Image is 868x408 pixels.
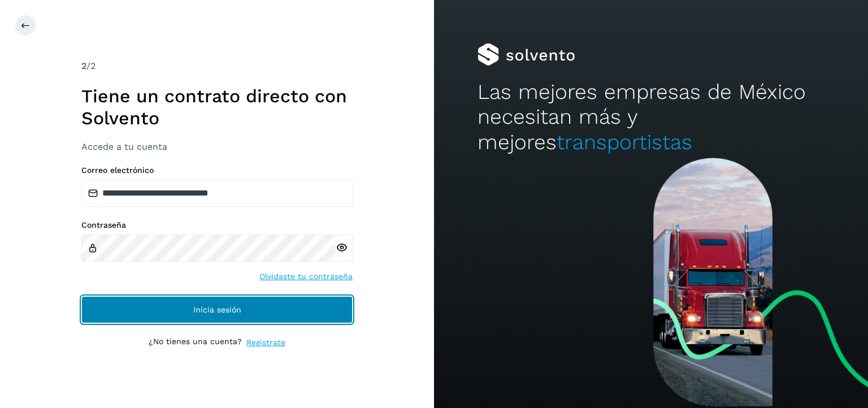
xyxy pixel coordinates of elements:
[246,337,285,349] a: Regístrate
[478,80,824,155] h2: Las mejores empresas de México necesitan más y mejores
[259,271,353,283] a: Olvidaste tu contraseña
[81,141,353,152] h3: Accede a tu cuenta
[81,59,353,73] div: /2
[81,85,353,129] h1: Tiene un contrato directo con Solvento
[557,130,692,154] span: transportistas
[193,306,241,314] span: Inicia sesión
[81,60,86,71] span: 2
[81,220,353,230] label: Contraseña
[149,337,242,349] p: ¿No tienes una cuenta?
[81,296,353,323] button: Inicia sesión
[81,166,353,175] label: Correo electrónico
